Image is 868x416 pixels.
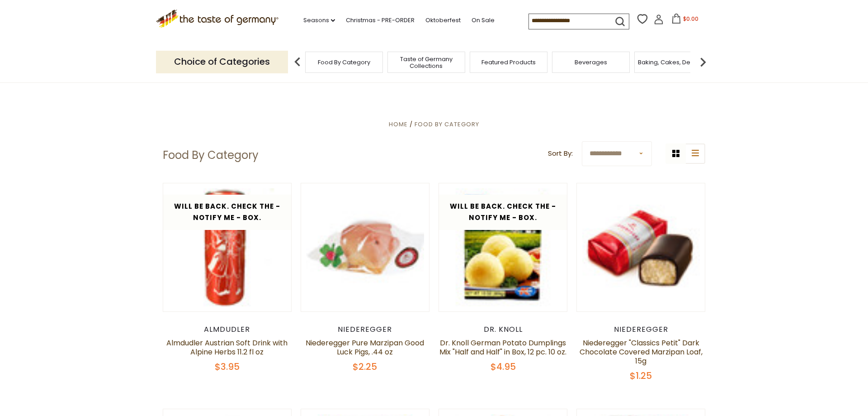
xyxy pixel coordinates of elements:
span: $1.25 [630,369,652,382]
a: Dr. Knoll German Potato Dumplings Mix "Half and Half" in Box, 12 pc. 10 oz. [439,338,566,357]
img: Dr. Knoll German Potato Dumplings Mix "Half and Half" in Box, 12 pc. 10 oz. [439,183,567,311]
div: Niederegger [301,325,429,334]
a: Christmas - PRE-ORDER [346,15,415,25]
a: Almdudler Austrian Soft Drink with Alpine Herbs 11.2 fl oz [166,338,288,357]
span: $3.95 [215,360,240,373]
a: Seasons [303,15,335,25]
img: Almdudler Austrian Soft Drink with Alpine Herbs 11.2 fl oz [163,183,291,311]
span: $4.95 [491,360,516,373]
img: Niederegger Pure Marzipan Good Luck Pigs, .44 oz [301,183,429,311]
div: Dr. Knoll [439,325,567,334]
h1: Food By Category [163,148,259,162]
span: $2.25 [353,360,377,373]
p: Choice of Categories [156,51,288,73]
a: Niederegger Pure Marzipan Good Luck Pigs, .44 oz [306,338,424,357]
a: Taste of Germany Collections [390,56,462,69]
img: Niederegger "Classics Petit" Dark Chocolate Covered Marzipan Loaf, 15g [577,200,705,295]
a: Oktoberfest [425,15,461,25]
a: Beverages [575,59,607,66]
span: $0.00 [683,15,698,23]
a: Food By Category [415,120,479,129]
div: Almdudler [163,325,292,334]
label: Sort By: [548,148,573,159]
a: Food By Category [318,59,370,66]
a: Home [389,120,408,129]
a: Baking, Cakes, Desserts [638,59,708,66]
button: $0.00 [665,14,704,27]
img: next arrow [694,53,712,71]
img: previous arrow [288,53,307,71]
a: Featured Products [481,59,536,66]
div: Niederegger [576,325,705,334]
a: Niederegger "Classics Petit" Dark Chocolate Covered Marzipan Loaf, 15g [580,338,703,366]
a: On Sale [472,15,495,25]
